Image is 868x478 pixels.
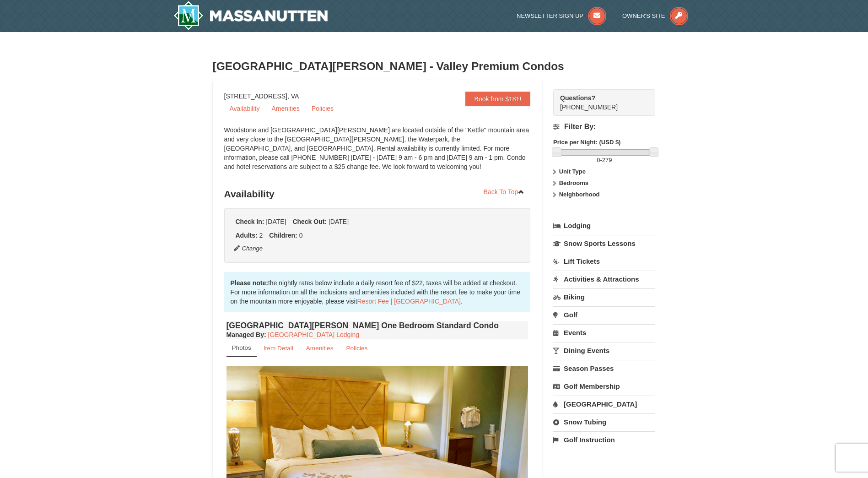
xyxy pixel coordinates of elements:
[553,253,655,270] a: Lift Tickets
[597,157,600,163] span: 0
[340,339,373,357] a: Policies
[465,92,531,106] a: Book from $181!
[553,271,655,288] a: Activities & Attractions
[266,218,286,225] span: [DATE]
[236,218,264,225] strong: Check In:
[226,321,528,330] h4: [GEOGRAPHIC_DATA][PERSON_NAME] One Bedroom Standard Condo
[231,279,268,287] strong: Please note:
[560,93,639,111] span: [PHONE_NUMBER]
[517,12,606,19] a: Newsletter Sign Up
[553,235,655,252] a: Snow Sports Lessons
[346,345,367,352] small: Policies
[357,298,461,305] a: Resort Fee | [GEOGRAPHIC_DATA]
[553,431,655,448] a: Golf Instruction
[258,339,299,357] a: Item Detail
[622,12,665,19] span: Owner's Site
[553,123,655,131] h4: Filter By:
[553,217,655,234] a: Lodging
[553,156,655,165] label: -
[224,125,531,180] div: Woodstone and [GEOGRAPHIC_DATA][PERSON_NAME] are located outside of the "Kettle" mountain area an...
[232,344,251,351] small: Photos
[553,396,655,413] a: [GEOGRAPHIC_DATA]
[553,288,655,305] a: Biking
[306,345,334,352] small: Amenities
[478,185,531,199] a: Back To Top
[233,244,264,254] button: Change
[553,378,655,395] a: Golf Membership
[224,272,531,312] div: the nightly rates below include a daily resort fee of $22, taxes will be added at checkout. For m...
[553,360,655,377] a: Season Passes
[268,331,359,338] a: [GEOGRAPHIC_DATA] Lodging
[329,218,349,225] span: [DATE]
[213,57,656,76] h3: [GEOGRAPHIC_DATA][PERSON_NAME] - Valley Premium Condos
[173,1,328,30] img: Massanutten Resort Logo
[559,179,588,186] strong: Bedrooms
[553,139,620,146] strong: Price per Night: (USD $)
[264,345,293,352] small: Item Detail
[300,339,340,357] a: Amenities
[299,232,303,239] span: 0
[224,185,531,203] h3: Availability
[266,102,305,115] a: Amenities
[559,168,586,175] strong: Unit Type
[226,339,257,357] a: Photos
[553,324,655,341] a: Events
[622,12,688,19] a: Owner's Site
[553,342,655,359] a: Dining Events
[259,232,263,239] span: 2
[226,331,266,338] strong: :
[553,413,655,430] a: Snow Tubing
[173,1,328,30] a: Massanutten Resort
[306,102,339,115] a: Policies
[292,218,327,225] strong: Check Out:
[224,102,265,115] a: Availability
[602,157,612,163] span: 279
[553,306,655,323] a: Golf
[226,331,264,338] span: Managed By
[269,232,297,239] strong: Children:
[559,191,600,198] strong: Neighborhood
[517,12,583,19] span: Newsletter Sign Up
[236,232,258,239] strong: Adults:
[560,94,595,102] strong: Questions?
